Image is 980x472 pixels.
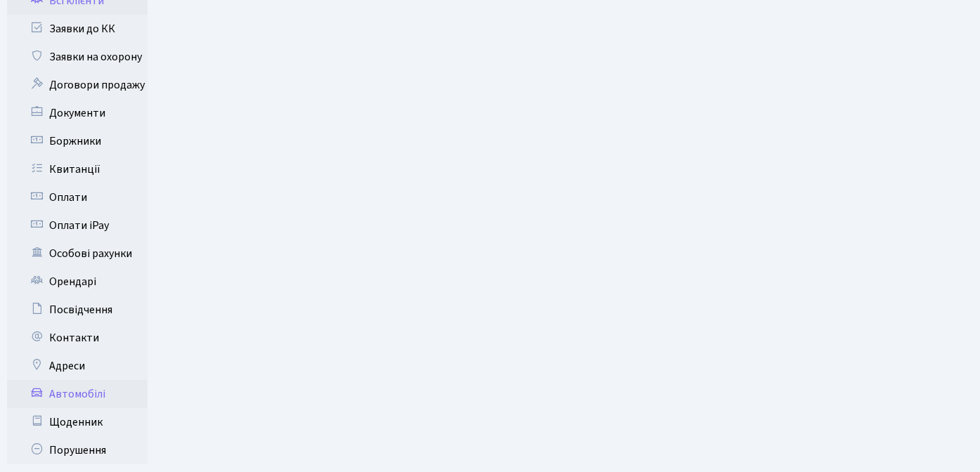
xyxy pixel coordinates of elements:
a: Контакти [7,324,148,352]
a: Особові рахунки [7,240,148,268]
a: Заявки до КК [7,15,148,43]
a: Заявки на охорону [7,43,148,71]
a: Боржники [7,127,148,155]
a: Адреси [7,352,148,380]
a: Автомобілі [7,380,148,408]
a: Договори продажу [7,71,148,99]
a: Порушення [7,436,148,464]
a: Документи [7,99,148,127]
a: Орендарі [7,268,148,296]
a: Квитанції [7,155,148,183]
a: Посвідчення [7,296,148,324]
a: Щоденник [7,408,148,436]
a: Оплати [7,183,148,211]
a: Оплати iPay [7,211,148,240]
